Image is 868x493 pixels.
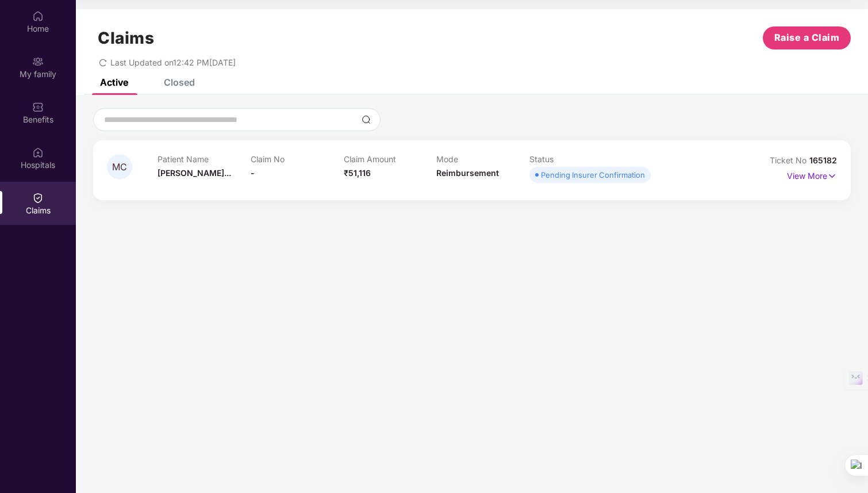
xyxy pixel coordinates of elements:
[763,26,851,49] button: Raise a Claim
[787,167,837,182] p: View More
[32,56,44,67] img: svg+xml;base64,PHN2ZyB3aWR0aD0iMjAiIGhlaWdodD0iMjAiIHZpZXdCb3g9IjAgMCAyMCAyMCIgZmlsbD0ibm9uZSIgeG...
[251,168,255,178] span: -
[100,77,128,88] div: Active
[774,30,840,45] span: Raise a Claim
[344,154,437,164] p: Claim Amount
[32,147,44,158] img: svg+xml;base64,PHN2ZyBpZD0iSG9zcGl0YWxzIiB4bWxucz0iaHR0cDovL3d3dy53My5vcmcvMjAwMC9zdmciIHdpZHRoPS...
[158,168,231,178] span: [PERSON_NAME]...
[158,154,251,164] p: Patient Name
[344,168,371,178] span: ₹51,116
[32,192,44,204] img: svg+xml;base64,PHN2ZyBpZD0iQ2xhaW0iIHhtbG5zPSJodHRwOi8vd3d3LnczLm9yZy8yMDAwL3N2ZyIgd2lkdGg9IjIwIi...
[32,10,44,22] img: svg+xml;base64,PHN2ZyBpZD0iSG9tZSIgeG1sbnM9Imh0dHA6Ly93d3cudzMub3JnLzIwMDAvc3ZnIiB3aWR0aD0iMjAiIG...
[809,155,837,165] span: 165182
[541,169,645,181] div: Pending Insurer Confirmation
[436,154,529,164] p: Mode
[770,155,809,165] span: Ticket No
[827,170,837,182] img: svg+xml;base64,PHN2ZyB4bWxucz0iaHR0cDovL3d3dy53My5vcmcvMjAwMC9zdmciIHdpZHRoPSIxNyIgaGVpZ2h0PSIxNy...
[529,154,623,164] p: Status
[112,162,127,172] span: MC
[110,58,236,67] span: Last Updated on 12:42 PM[DATE]
[251,154,344,164] p: Claim No
[362,115,371,124] img: svg+xml;base64,PHN2ZyBpZD0iU2VhcmNoLTMyeDMyIiB4bWxucz0iaHR0cDovL3d3dy53My5vcmcvMjAwMC9zdmciIHdpZH...
[164,77,195,88] div: Closed
[32,101,44,113] img: svg+xml;base64,PHN2ZyBpZD0iQmVuZWZpdHMiIHhtbG5zPSJodHRwOi8vd3d3LnczLm9yZy8yMDAwL3N2ZyIgd2lkdGg9Ij...
[99,58,107,67] span: redo
[98,28,154,48] h1: Claims
[436,168,499,178] span: Reimbursement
